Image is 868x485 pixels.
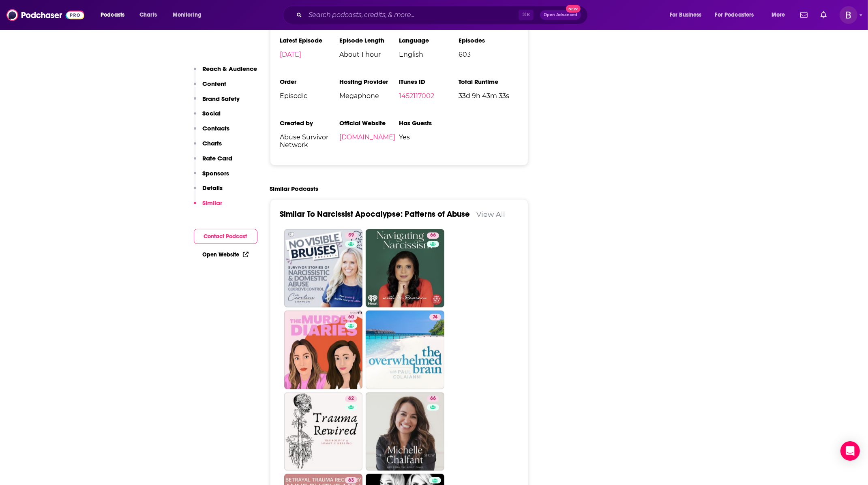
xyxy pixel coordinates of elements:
button: open menu [167,9,212,21]
span: Megaphone [339,92,399,100]
a: [DOMAIN_NAME] [339,133,395,141]
span: Open Advanced [544,13,577,17]
h3: Official Website [339,119,399,127]
div: Search podcasts, credits, & more... [291,6,596,24]
a: 74 [429,314,441,320]
a: 1452117002 [399,92,434,100]
span: Episodic [280,92,340,100]
a: [DATE] [280,51,302,58]
span: Logged in as ben24837 [840,6,857,24]
a: Charts [134,9,162,21]
a: 63 [345,477,357,483]
p: Social [203,109,221,117]
button: Reach & Audience [194,65,257,80]
h3: Episode Length [339,36,399,44]
span: For Business [670,9,702,21]
button: Show profile menu [840,6,857,24]
button: Similar [194,199,223,214]
span: 74 [433,313,438,321]
h3: Latest Episode [280,36,340,44]
div: Open Intercom Messenger [840,441,860,461]
button: open menu [766,9,795,21]
p: Sponsors [203,169,229,177]
button: Contact Podcast [194,229,257,244]
h3: Has Guests [399,119,459,127]
img: Podchaser - Follow, Share and Rate Podcasts [6,7,84,23]
h3: Hosting Provider [339,78,399,85]
button: Contacts [194,124,230,139]
span: New [566,5,581,13]
button: Rate Card [194,154,233,169]
p: Charts [203,139,222,147]
span: About 1 hour [339,51,399,58]
button: Open AdvancedNew [540,10,581,20]
button: open menu [95,9,135,21]
button: open menu [710,9,766,21]
span: English [399,51,459,58]
span: 60 [348,313,354,321]
span: Monitoring [173,9,201,21]
button: Brand Safety [194,95,240,110]
h3: Episodes [459,36,518,44]
p: Contacts [203,124,230,132]
button: Content [194,80,227,95]
span: 33d 9h 43m 33s [459,92,518,100]
a: 59 [345,232,357,239]
button: open menu [664,9,712,21]
input: Search podcasts, credits, & more... [305,9,519,21]
p: Rate Card [203,154,233,162]
span: Yes [399,133,459,141]
h3: Language [399,36,459,44]
button: Social [194,109,221,124]
h3: Order [280,78,340,85]
span: Abuse Survivor Network [280,133,340,149]
a: Open Website [203,251,249,258]
span: 62 [348,395,354,403]
a: Show notifications dropdown [817,8,830,22]
a: Similar To Narcissist Apocalypse: Patterns of Abuse [280,209,470,219]
a: 74 [366,310,444,389]
span: 59 [348,231,354,239]
a: 66 [366,392,444,471]
span: 66 [430,231,436,239]
a: 60 [284,310,363,389]
a: 59 [284,229,363,308]
img: User Profile [840,6,857,24]
a: Show notifications dropdown [797,8,811,22]
h3: Total Runtime [459,78,518,85]
h2: Similar Podcasts [270,185,319,192]
a: 62 [345,395,357,402]
a: 62 [284,392,363,471]
p: Similar [203,199,223,207]
h3: Created by [280,119,340,127]
span: For Podcasters [715,9,754,21]
button: Sponsors [194,169,229,184]
a: 66 [427,395,439,402]
span: ⌘ K [519,10,534,20]
p: Brand Safety [203,95,240,103]
a: View All [477,210,506,218]
a: 60 [345,314,357,320]
button: Charts [194,139,222,154]
h3: iTunes ID [399,78,459,85]
p: Reach & Audience [203,65,257,73]
p: Details [203,184,223,192]
a: 66 [366,229,444,308]
span: Podcasts [101,9,124,21]
button: Details [194,184,223,199]
p: Content [203,80,227,88]
a: 66 [427,232,439,239]
span: 603 [459,51,518,58]
span: Charts [139,9,157,21]
span: More [772,9,785,21]
span: 66 [430,395,436,403]
span: 63 [348,476,354,485]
